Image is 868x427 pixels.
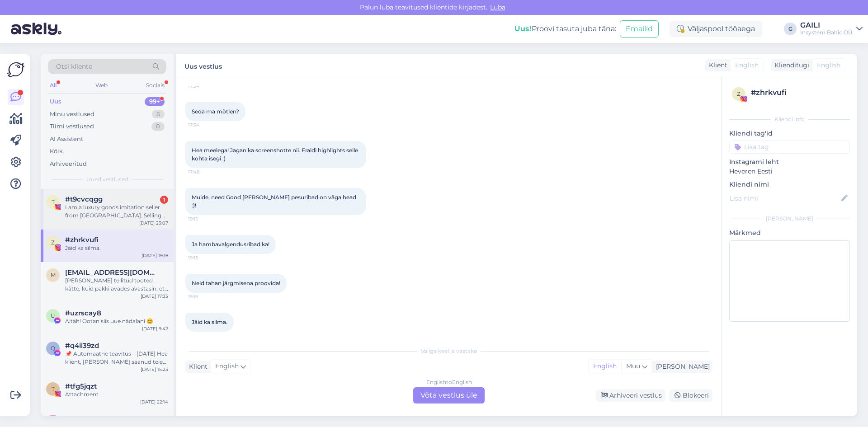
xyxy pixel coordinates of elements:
div: Klient [705,61,727,70]
img: Askly Logo [7,61,24,78]
input: Lisa tag [729,140,850,154]
div: Tiimi vestlused [50,122,94,131]
span: Otsi kliente [56,62,92,71]
p: Instagrami leht [729,157,850,167]
button: Emailid [620,20,659,38]
div: Jäid ka silma. [65,244,168,252]
span: t [52,198,55,205]
div: Arhiveeri vestlus [596,389,665,402]
div: AI Assistent [50,135,83,144]
div: All [48,80,58,91]
div: Proovi tasuta juba täna: [514,23,616,34]
div: Minu vestlused [50,110,94,119]
span: mariannea005@gmail.com [65,268,159,277]
div: [PERSON_NAME] [652,362,710,371]
div: [DATE] 15:23 [141,366,168,373]
span: English [735,61,759,70]
p: Kliendi tag'id [729,129,850,138]
span: #t9cvcqgg [65,195,103,203]
div: Kõik [50,147,63,156]
div: Attachment [65,390,168,399]
div: [DATE] 19:16 [142,252,168,259]
div: Klient [185,362,208,371]
div: 99+ [145,97,165,106]
span: 19:15 [188,216,222,222]
div: English [589,360,621,373]
span: 17:34 [188,83,222,89]
div: [DATE] 23:07 [139,220,168,226]
span: q [51,345,55,352]
div: Uus [50,97,61,106]
div: GAILI [800,22,853,29]
span: #tfg5jqzt [65,382,97,390]
span: English [215,361,239,371]
p: Märkmed [729,228,850,238]
label: Uus vestlus [184,59,222,71]
span: t [52,385,55,392]
input: Lisa nimi [730,193,840,203]
div: [DATE] 17:33 [141,293,168,300]
div: Insystem Baltic OÜ [800,29,853,36]
div: Väljaspool tööaega [670,21,762,37]
span: Jäid ka silma. [192,319,227,325]
b: Uus! [514,24,532,33]
span: #uzrscay8 [65,309,101,317]
div: Kliendi info [729,115,850,123]
span: Muu [626,362,640,370]
span: u [51,312,55,319]
span: 19:15 [188,254,222,261]
span: Ja hambavalgendusribad ka! [192,241,269,248]
div: Socials [144,80,166,91]
div: [PERSON_NAME] tellitud tooted kätte, kuid pakki avades avastasin, et [PERSON_NAME] pesupehmendaja... [65,277,168,293]
p: Heveren Eesti [729,167,850,176]
div: [DATE] 9:42 [142,325,168,332]
span: English [817,61,840,70]
p: Kliendi nimi [729,180,850,189]
div: I am a luxury goods imitation seller from [GEOGRAPHIC_DATA]. Selling luxury goods imitations, inc... [65,203,168,220]
span: Seda ma mõtlen? [192,108,239,115]
span: m [51,272,56,278]
a: GAILIInsystem Baltic OÜ [800,22,863,36]
span: Muide, need Good [PERSON_NAME] pesuribad on väga head :)! [192,194,358,209]
div: # zhrkvufi [751,87,847,98]
span: #zhrkvufi [65,236,99,244]
div: Klienditugi [771,61,809,70]
span: #q4ii39zd [65,342,99,350]
div: Valige keel ja vastake [185,347,712,355]
span: #3awj2dz3 [65,415,103,423]
div: 📌 Automaatne teavitus – [DATE] Hea klient, [PERSON_NAME] saanud teie lehe kohta tagasisidet ja pl... [65,350,168,366]
span: Hea meelega! Jagan ka screenshotte nii. Eraldi highlights selle kohta isegi :) [192,147,359,162]
span: z [737,90,741,97]
div: G [784,23,797,35]
div: Web [94,80,109,91]
span: 19:16 [188,332,222,339]
span: Neid tahan järgmisena proovida! [192,280,280,286]
div: 6 [152,110,165,119]
div: Aitäh! Ootan siis uue nädalani 😊 [65,317,168,325]
div: 0 [151,122,165,131]
div: [DATE] 22:14 [140,399,168,405]
span: 17:48 [188,169,222,175]
span: Luba [487,3,508,11]
span: Uued vestlused [86,175,128,183]
span: z [51,239,55,246]
span: 17:34 [188,122,222,128]
div: [PERSON_NAME] [729,215,850,223]
div: 1 [160,196,168,204]
div: Arhiveeritud [50,160,87,169]
div: Blokeeri [669,389,712,402]
span: 19:16 [188,293,222,300]
div: Võta vestlus üle [413,387,485,404]
div: English to English [426,378,472,386]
